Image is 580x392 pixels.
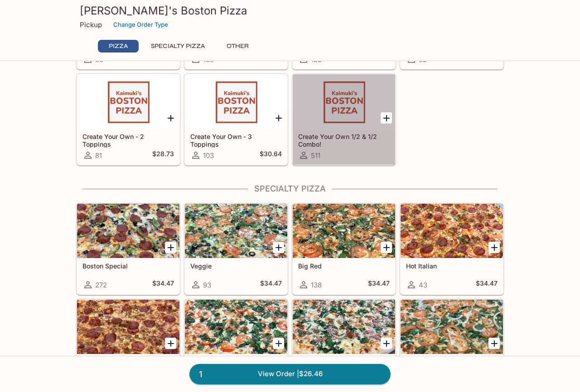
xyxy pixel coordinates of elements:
[146,40,210,53] button: Specialty Pizza
[273,242,284,253] button: Add Veggie
[95,281,107,289] span: 272
[98,40,139,53] button: Pizza
[311,281,322,289] span: 138
[165,242,176,253] button: Add Boston Special
[77,74,179,129] div: Create Your Own - 2 Toppings
[185,204,287,258] div: Veggie
[488,242,500,253] button: Add Hot Italian
[381,338,392,349] button: Add Carbonara
[203,281,211,289] span: 93
[401,204,503,258] div: Hot Italian
[260,150,282,161] h5: $30.64
[381,112,392,124] button: Add Create Your Own 1/2 & 1/2 Combo!
[293,74,395,129] div: Create Your Own 1/2 & 1/2 Combo!
[476,279,498,290] h5: $34.47
[77,203,180,295] a: Boston Special272$34.47
[292,203,396,295] a: Big Red138$34.47
[190,133,282,148] h5: Create Your Own - 3 Toppings
[82,133,174,148] h5: Create Your Own - 2 Toppings
[77,74,180,165] a: Create Your Own - 2 Toppings81$28.73
[77,299,180,391] a: Meatzilla130$34.47
[77,204,179,258] div: Boston Special
[95,151,102,160] span: 81
[381,242,392,253] button: Add Big Red
[165,338,176,349] button: Add Meatzilla
[273,338,284,349] button: Add BLT
[80,4,500,18] h3: [PERSON_NAME]'s Boston Pizza
[400,299,503,391] a: Gorgonator33$34.47
[184,299,288,391] a: BLT33$34.47
[298,262,390,270] h5: Big Red
[292,74,396,165] a: Create Your Own 1/2 & 1/2 Combo!511
[165,112,176,124] button: Add Create Your Own - 2 Toppings
[77,300,179,354] div: Meatzilla
[184,203,288,295] a: Veggie93$34.47
[185,74,287,129] div: Create Your Own - 3 Toppings
[293,204,395,258] div: Big Red
[400,203,503,295] a: Hot Italian43$34.47
[368,279,390,290] h5: $34.47
[311,151,320,160] span: 511
[193,368,208,381] span: 1
[406,262,498,270] h5: Hot Italian
[298,133,390,148] h5: Create Your Own 1/2 & 1/2 Combo!
[80,20,102,29] p: Pickup
[203,151,214,160] span: 103
[401,300,503,354] div: Gorgonator
[273,112,284,124] button: Add Create Your Own - 3 Toppings
[152,279,174,290] h5: $34.47
[292,299,396,391] a: Carbonara92$34.47
[184,74,288,165] a: Create Your Own - 3 Toppings103$30.64
[189,364,391,384] a: 1View Order |$26.46
[260,279,282,290] h5: $34.47
[109,18,172,32] button: Change Order Type
[217,40,258,53] button: Other
[419,281,427,289] span: 43
[185,300,287,354] div: BLT
[190,262,282,270] h5: Veggie
[82,262,174,270] h5: Boston Special
[488,338,500,349] button: Add Gorgonator
[152,150,174,161] h5: $28.73
[293,300,395,354] div: Carbonara
[76,184,504,194] h4: Specialty Pizza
